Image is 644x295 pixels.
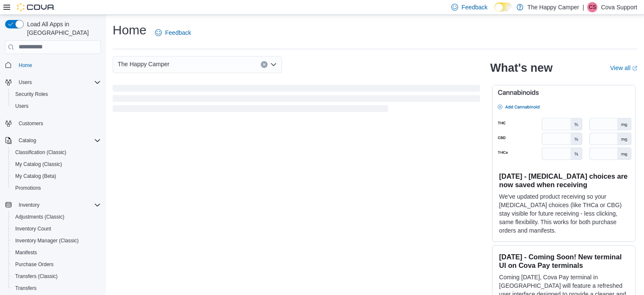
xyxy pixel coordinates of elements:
button: Clear input [261,61,268,68]
button: Adjustments (Classic) [8,211,104,223]
span: Inventory Count [12,224,101,234]
a: Adjustments (Classic) [12,212,68,222]
span: Manifests [12,247,101,258]
span: Promotions [15,185,41,191]
span: Purchase Orders [15,261,54,268]
button: Users [15,77,35,87]
a: Transfers (Classic) [12,271,61,281]
p: We've updated product receiving so your [MEDICAL_DATA] choices (like THCa or CBG) stay visible fo... [499,192,628,235]
a: Security Roles [12,89,51,99]
span: Purchase Orders [12,259,101,270]
p: The Happy Camper [528,2,579,12]
img: Cova [17,3,55,11]
span: Adjustments (Classic) [12,212,101,222]
span: Users [12,101,101,111]
span: My Catalog (Classic) [12,159,101,169]
button: Users [2,76,104,88]
a: Feedback [152,24,194,41]
button: Inventory Count [8,223,104,235]
span: Promotions [12,183,101,193]
span: CS [589,2,596,12]
span: Customers [15,118,101,129]
a: Promotions [12,183,44,193]
span: My Catalog (Beta) [15,173,56,180]
button: Security Roles [8,88,104,100]
button: Purchase Orders [8,258,104,270]
svg: External link [632,66,637,71]
h2: What's new [490,61,553,75]
span: Transfers [15,285,36,292]
span: Load All Apps in [GEOGRAPHIC_DATA] [24,20,101,37]
button: Transfers [8,282,104,294]
span: Inventory [19,202,39,208]
span: Home [15,60,101,70]
span: Inventory Count [15,225,51,232]
span: Adjustments (Classic) [15,214,64,220]
a: Inventory Count [12,224,55,234]
a: Inventory Manager (Classic) [12,236,82,246]
h3: [DATE] - Coming Soon! New terminal UI on Cova Pay terminals [499,253,628,270]
button: Catalog [2,135,104,146]
button: Users [8,100,104,112]
span: The Happy Camper [118,59,169,69]
a: Users [12,101,32,111]
span: My Catalog (Beta) [12,171,101,181]
span: Security Roles [12,89,101,99]
a: My Catalog (Classic) [12,159,66,169]
button: Inventory Manager (Classic) [8,235,104,247]
a: Classification (Classic) [12,147,70,157]
span: Transfers (Classic) [15,273,58,280]
span: Inventory Manager (Classic) [15,237,79,244]
span: Catalog [15,135,101,146]
span: Transfers [12,283,101,293]
a: Purchase Orders [12,259,57,270]
button: Transfers (Classic) [8,270,104,282]
span: Catalog [19,137,36,144]
span: Feedback [462,3,487,11]
span: Users [15,103,28,110]
button: Catalog [15,135,39,146]
button: My Catalog (Beta) [8,170,104,182]
span: Transfers (Classic) [12,271,101,281]
button: Inventory [15,200,43,210]
h3: [DATE] - [MEDICAL_DATA] choices are now saved when receiving [499,172,628,189]
p: Cova Support [601,2,637,12]
span: Security Roles [15,91,48,98]
span: Inventory [15,200,101,210]
input: Dark Mode [495,3,512,11]
button: My Catalog (Classic) [8,158,104,170]
a: Transfers [12,283,40,293]
button: Classification (Classic) [8,146,104,158]
span: Loading [113,87,480,114]
a: My Catalog (Beta) [12,171,60,181]
a: Home [15,60,36,70]
span: Users [15,77,101,87]
button: Manifests [8,247,104,258]
button: Inventory [2,199,104,211]
h1: Home [113,22,146,39]
span: Manifests [15,249,37,256]
span: Classification (Classic) [15,149,66,156]
button: Home [2,59,104,71]
span: Inventory Manager (Classic) [12,236,101,246]
p: | [583,2,584,12]
button: Customers [2,117,104,129]
span: My Catalog (Classic) [15,161,62,168]
div: Cova Support [587,2,597,12]
span: Users [19,79,32,86]
span: Customers [19,120,43,127]
span: Feedback [165,28,191,37]
button: Promotions [8,182,104,194]
span: Home [19,62,32,69]
a: View allExternal link [610,65,637,71]
a: Customers [15,118,47,129]
span: Classification (Classic) [12,147,101,157]
a: Manifests [12,247,40,258]
button: Open list of options [270,61,277,68]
